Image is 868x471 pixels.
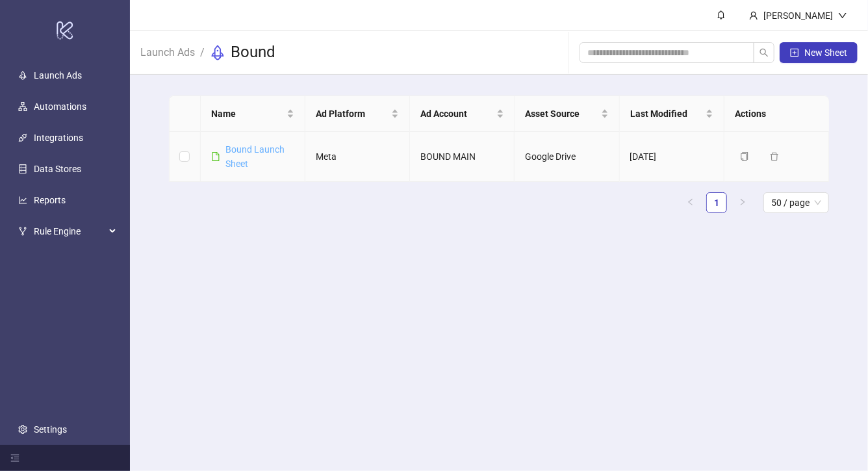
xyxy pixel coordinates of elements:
[771,193,821,212] span: 50 / page
[420,107,493,121] span: Ad Account
[201,96,305,132] th: Name
[758,8,838,23] div: [PERSON_NAME]
[410,96,515,132] th: Ad Account
[732,192,753,213] li: Next Page
[724,96,829,132] th: Actions
[680,192,701,213] button: left
[707,193,726,212] a: 1
[732,192,753,213] button: right
[211,107,284,121] span: Name
[790,48,799,57] span: plus-square
[739,198,747,206] span: right
[34,424,67,435] a: Settings
[10,453,19,463] span: menu-fold
[763,192,829,213] div: Page Size
[526,107,598,121] span: Asset Source
[706,192,727,213] li: 1
[717,10,726,19] span: bell
[34,195,66,205] a: Reports
[410,132,515,182] td: BOUND MAIN
[620,96,724,132] th: Last Modified
[34,164,81,174] a: Data Stores
[740,152,749,161] span: copy
[305,132,410,182] td: Meta
[305,96,410,132] th: Ad Platform
[759,48,769,57] span: search
[316,107,389,121] span: Ad Platform
[780,42,858,63] button: New Sheet
[34,101,86,112] a: Automations
[749,11,758,20] span: user
[620,132,724,182] td: [DATE]
[34,70,82,81] a: Launch Ads
[515,132,619,182] td: Google Drive
[804,47,847,58] span: New Sheet
[231,42,275,63] h3: Bound
[770,152,779,161] span: delete
[200,42,205,63] li: /
[515,96,620,132] th: Asset Source
[630,107,703,121] span: Last Modified
[210,45,225,60] span: rocket
[225,144,285,169] a: Bound Launch Sheet
[18,227,27,236] span: fork
[34,133,83,143] a: Integrations
[34,218,105,244] span: Rule Engine
[211,152,220,161] span: file
[138,44,198,58] a: Launch Ads
[687,198,695,206] span: left
[680,192,701,213] li: Previous Page
[838,11,847,20] span: down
